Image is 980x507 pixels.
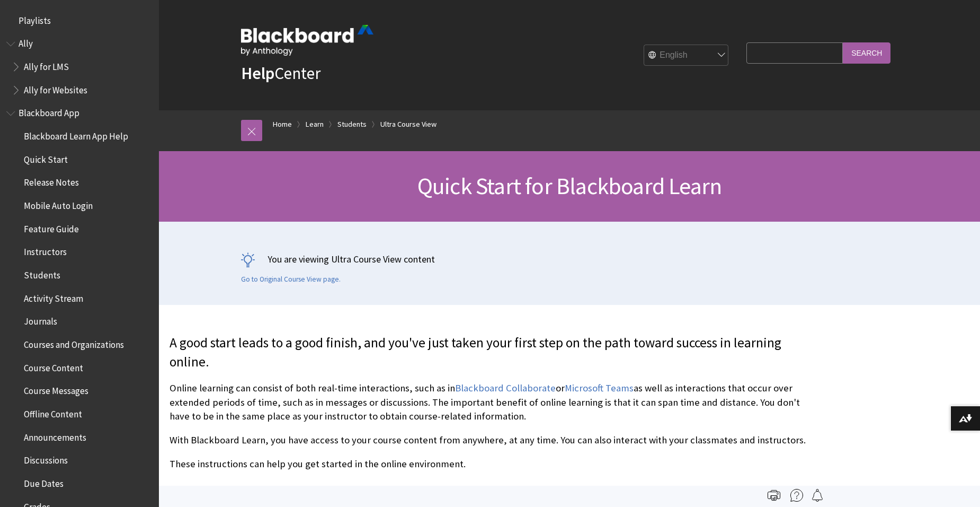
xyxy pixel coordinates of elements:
[170,433,813,447] p: With Blackboard Learn, you have access to your course content from anywhere, at any time. You can...
[337,118,367,131] a: Students
[241,25,373,56] img: Blackboard by Anthology
[24,174,79,188] span: Release Notes
[19,104,79,119] span: Blackboard App
[24,197,93,211] span: Mobile Auto Login
[790,489,803,502] img: More help
[24,151,68,165] span: Quick Start
[24,81,87,95] span: Ally for Websites
[24,336,124,350] span: Courses and Organizations
[24,382,88,397] span: Course Messages
[6,35,153,99] nav: Book outline for Anthology Ally Help
[241,275,341,284] a: Go to Original Course View page.
[24,290,83,304] span: Activity Stream
[380,118,436,131] a: Ultra Course View
[768,489,780,502] img: Print
[24,266,60,281] span: Students
[417,171,721,200] span: Quick Start for Blackboard Learn
[306,118,324,131] a: Learn
[644,45,729,66] select: Site Language Selector
[24,220,79,234] span: Feature Guide
[241,63,320,84] a: HelpCenter
[24,243,67,258] span: Instructors
[170,381,813,423] p: Online learning can consist of both real-time interactions, such as in or as well as interactions...
[19,12,51,26] span: Playlists
[273,118,292,131] a: Home
[455,382,556,395] a: Blackboard Collaborate
[24,313,57,327] span: Journals
[811,489,824,502] img: Follow this page
[170,334,813,372] p: A good start leads to a good finish, and you've just taken your first step on the path toward suc...
[19,35,33,49] span: Ally
[565,382,634,395] a: Microsoft Teams
[170,457,813,471] p: These instructions can help you get started in the online environment.
[24,359,83,373] span: Course Content
[241,252,898,266] p: You are viewing Ultra Course View content
[24,475,64,489] span: Due Dates
[24,127,128,142] span: Blackboard Learn App Help
[24,58,69,72] span: Ally for LMS
[6,12,153,30] nav: Book outline for Playlists
[241,63,274,84] strong: Help
[24,451,68,466] span: Discussions
[24,429,86,443] span: Announcements
[24,405,82,419] span: Offline Content
[843,42,890,63] input: Search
